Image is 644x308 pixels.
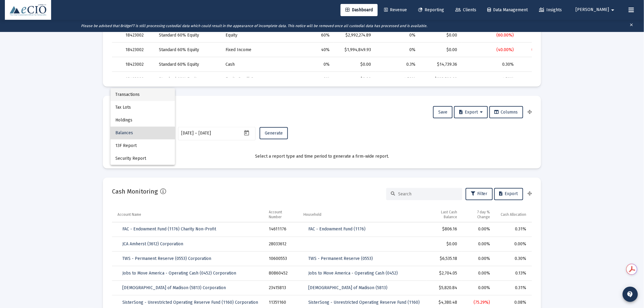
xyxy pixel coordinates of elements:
span: 13F Report [115,139,170,152]
span: Holdings [115,114,170,127]
span: Balances [115,127,170,139]
span: Tax Lots [115,101,170,114]
span: Transactions [115,88,170,101]
span: Security Report [115,152,170,165]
